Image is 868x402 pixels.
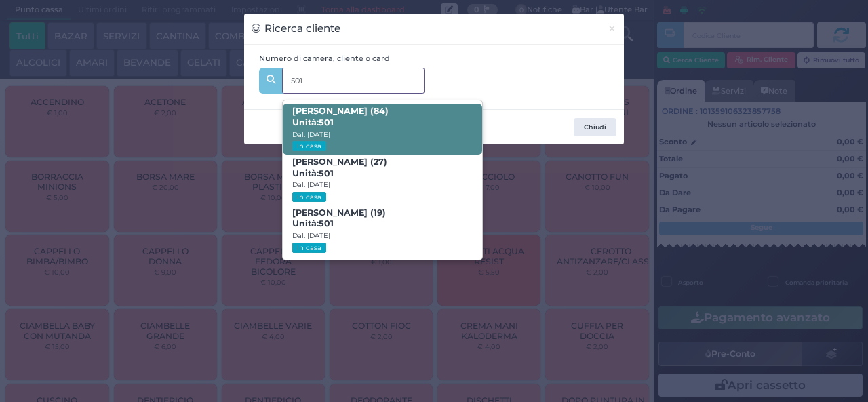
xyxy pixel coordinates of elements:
small: Dal: [DATE] [292,180,330,189]
b: [PERSON_NAME] (19) [292,207,386,229]
b: [PERSON_NAME] (84) [292,106,389,127]
b: [PERSON_NAME] (27) [292,157,387,178]
input: Es. 'Mario Rossi', '220' o '108123234234' [282,68,425,94]
small: In casa [292,192,325,202]
button: Chiudi [600,14,624,44]
span: Unità: [292,168,334,180]
h3: Ricerca cliente [252,21,340,37]
small: Dal: [DATE] [292,231,330,240]
small: In casa [292,243,325,253]
span: Unità: [292,117,334,129]
label: Numero di camera, cliente o card [259,53,390,64]
strong: 501 [319,168,334,178]
span: × [608,21,616,36]
span: Unità: [292,218,334,230]
strong: 501 [319,117,334,127]
button: Chiudi [574,118,616,137]
small: In casa [292,141,325,151]
strong: 501 [319,218,334,228]
small: Dal: [DATE] [292,130,330,139]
